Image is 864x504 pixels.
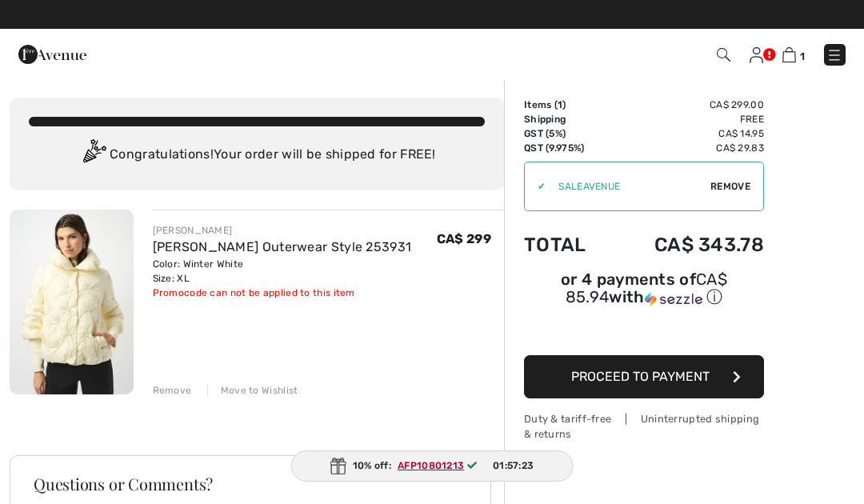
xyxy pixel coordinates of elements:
a: 1 [782,45,805,64]
span: Remove [710,179,750,194]
div: Congratulations! Your order will be shipped for FREE! [29,139,485,171]
td: CA$ 29.83 [610,141,764,155]
td: Items ( ) [524,98,610,112]
td: GST (5%) [524,126,610,141]
span: 1 [800,50,805,62]
div: Remove [153,383,192,398]
h3: Questions or Comments? [34,476,467,492]
div: ✔ [525,179,546,194]
img: Shopping Bag [782,47,796,62]
img: 1ère Avenue [18,38,86,70]
div: or 4 payments of with [524,272,764,308]
div: Move to Wishlist [207,383,298,398]
img: My Info [750,47,763,63]
iframe: PayPal-paypal [524,314,764,350]
a: 1ère Avenue [18,46,86,61]
td: Free [610,112,764,126]
span: Proceed to Payment [571,369,710,384]
td: CA$ 343.78 [610,218,764,272]
div: [PERSON_NAME] [153,223,412,238]
span: 1 [558,99,562,110]
img: Congratulation2.svg [78,139,110,171]
span: CA$ 85.94 [566,270,727,306]
td: CA$ 299.00 [610,98,764,112]
ins: AFP10801213 [398,460,464,471]
img: Search [717,48,730,62]
a: [PERSON_NAME] Outerwear Style 253931 [153,239,412,254]
td: Shipping [524,112,610,126]
img: Joseph Ribkoff Outerwear Style 253931 [10,210,134,394]
img: Gift.svg [330,458,346,474]
button: Proceed to Payment [524,355,764,398]
td: QST (9.975%) [524,141,610,155]
div: Promocode can not be applied to this item [153,286,412,300]
div: Duty & tariff-free | Uninterrupted shipping & returns [524,411,764,442]
img: Menu [826,47,842,63]
input: Promo code [546,162,710,210]
img: Sezzle [645,292,702,306]
span: 01:57:23 [493,458,534,473]
span: CA$ 299 [437,231,491,246]
td: CA$ 14.95 [610,126,764,141]
div: or 4 payments ofCA$ 85.94withSezzle Click to learn more about Sezzle [524,272,764,314]
div: 10% off: [291,450,574,482]
div: Color: Winter White Size: XL [153,257,412,286]
td: Total [524,218,610,272]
